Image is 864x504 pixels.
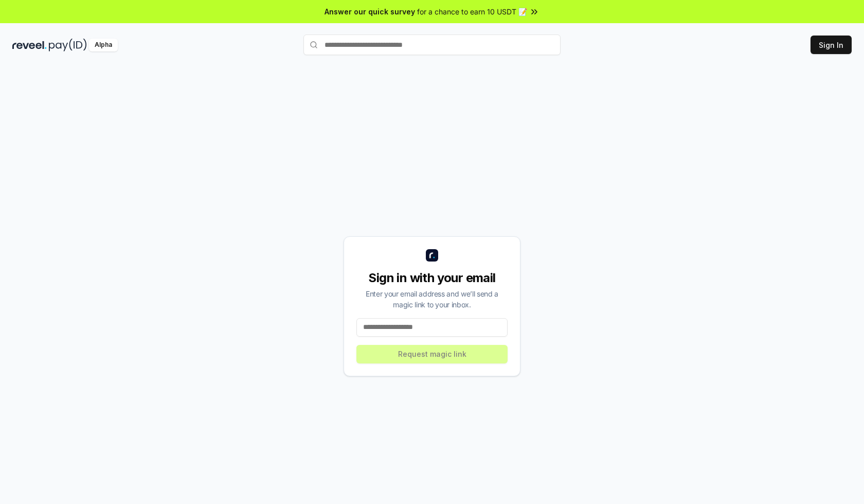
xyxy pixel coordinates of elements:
[89,39,118,51] div: Alpha
[811,36,852,54] button: Sign In
[426,249,438,262] img: logo_small
[325,6,415,17] span: Answer our quick survey
[356,270,508,286] div: Sign in with your email
[12,39,47,51] img: reveel_dark
[417,6,527,17] span: for a chance to earn 10 USDT 📝
[49,39,87,51] img: pay_id
[356,288,508,310] div: Enter your email address and we’ll send a magic link to your inbox.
